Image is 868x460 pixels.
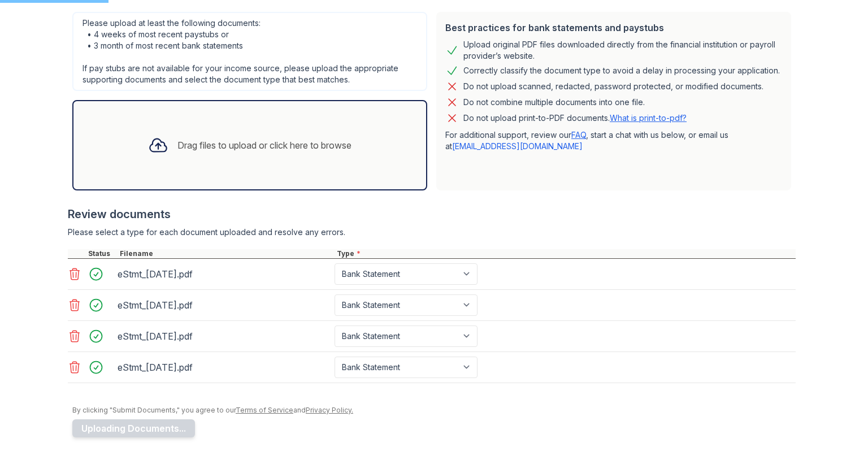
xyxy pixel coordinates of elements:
[463,96,645,109] div: Do not combine multiple documents into one file.
[236,406,293,414] a: Terms of Service
[463,64,780,77] div: Correctly classify the document type to avoid a delay in processing your application.
[72,419,195,437] button: Uploading Documents...
[86,249,118,258] div: Status
[118,249,335,258] div: Filename
[445,129,782,152] p: For additional support, review our , start a chat with us below, or email us at
[463,39,782,62] div: Upload original PDF files downloaded directly from the financial institution or payroll provider’...
[445,21,782,34] div: Best practices for bank statements and paystubs
[571,130,586,140] a: FAQ
[72,406,796,415] div: By clicking "Submit Documents," you agree to our and
[72,12,427,91] div: Please upload at least the following documents: • 4 weeks of most recent paystubs or • 3 month of...
[118,296,330,314] div: eStmt_[DATE].pdf
[463,80,763,93] div: Do not upload scanned, redacted, password protected, or modified documents.
[463,112,687,124] p: Do not upload print-to-PDF documents.
[610,113,687,123] a: What is print-to-pdf?
[335,249,796,258] div: Type
[118,358,330,376] div: eStmt_[DATE].pdf
[177,138,351,152] div: Drag files to upload or click here to browse
[68,227,796,238] div: Please select a type for each document uploaded and resolve any errors.
[118,265,330,283] div: eStmt_[DATE].pdf
[452,141,583,151] a: [EMAIL_ADDRESS][DOMAIN_NAME]
[306,406,353,414] a: Privacy Policy.
[68,206,796,222] div: Review documents
[118,327,330,345] div: eStmt_[DATE].pdf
